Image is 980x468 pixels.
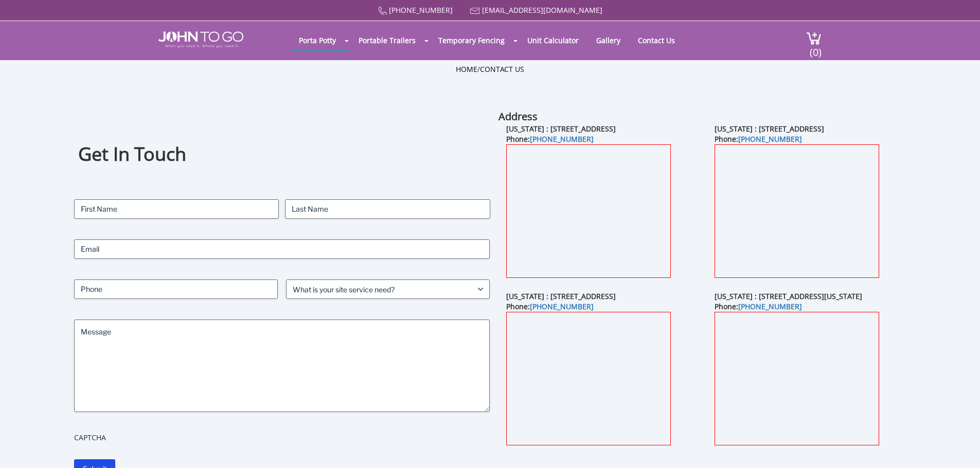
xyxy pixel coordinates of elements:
[809,37,822,59] span: (0)
[715,291,862,301] b: [US_STATE] : [STREET_ADDRESS][US_STATE]
[74,199,279,219] input: First Name
[715,124,824,134] b: [US_STATE] : [STREET_ADDRESS]
[530,302,594,311] a: [PHONE_NUMBER]
[506,124,616,134] b: [US_STATE] : [STREET_ADDRESS]
[520,30,586,50] a: Unit Calculator
[738,134,802,144] a: [PHONE_NUMBER]
[456,64,477,74] a: Home
[589,30,628,50] a: Gallery
[738,302,802,311] a: [PHONE_NUMBER]
[530,134,594,144] a: [PHONE_NUMBER]
[389,5,453,15] a: [PHONE_NUMBER]
[456,64,524,74] ul: /
[285,199,490,219] input: Last Name
[74,239,490,259] input: Email
[78,142,486,167] h1: Get In Touch
[480,64,524,74] a: Contact Us
[378,7,387,15] img: Call
[158,31,243,48] img: JOHN to go
[630,30,683,50] a: Contact Us
[806,31,822,45] img: cart a
[715,134,802,144] b: Phone:
[498,109,538,123] b: Address
[431,30,512,50] a: Temporary Fencing
[506,302,594,311] b: Phone:
[291,30,344,50] a: Porta Potty
[482,5,602,15] a: [EMAIL_ADDRESS][DOMAIN_NAME]
[351,30,423,50] a: Portable Trailers
[470,8,480,14] img: Mail
[74,279,278,299] input: Phone
[506,291,616,301] b: [US_STATE] : [STREET_ADDRESS]
[715,302,802,311] b: Phone:
[74,433,490,443] label: CAPTCHA
[506,134,594,144] b: Phone:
